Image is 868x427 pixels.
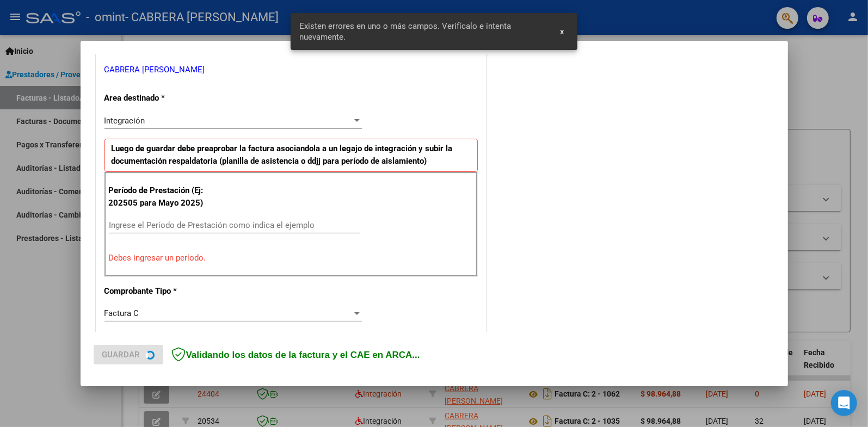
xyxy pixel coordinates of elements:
[104,285,217,298] p: Comprobante Tipo *
[172,350,420,360] span: Validando los datos de la factura y el CAE en ARCA...
[104,116,145,126] span: Integración
[104,308,139,318] span: Factura C
[109,184,218,209] p: Período de Prestación (Ej: 202505 para Mayo 2025)
[104,92,217,104] p: Area destinado *
[112,144,453,166] strong: Luego de guardar debe preaprobar la factura asociandola a un legajo de integración y subir la doc...
[831,390,857,416] div: Open Intercom Messenger
[94,345,163,364] button: Guardar
[104,64,478,76] p: CABRERA [PERSON_NAME]
[109,252,473,264] p: Debes ingresar un período.
[561,27,564,36] span: x
[102,350,140,360] span: Guardar
[299,21,547,42] span: Existen errores en uno o más campos. Verifícalo e intenta nuevamente.
[552,22,573,41] button: x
